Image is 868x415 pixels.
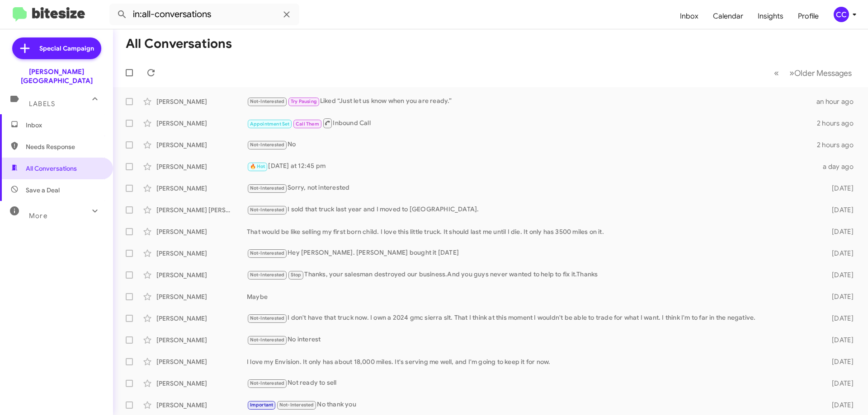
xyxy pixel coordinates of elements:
[12,37,101,59] a: Special Campaign
[247,335,817,345] div: No interest
[29,212,47,220] span: More
[247,357,817,366] div: I love my Envision. It only has about 18,000 miles. It's serving me well, and I'm going to keep i...
[250,98,285,104] span: Not-Interested
[26,121,103,130] span: Inbox
[250,272,285,278] span: Not-Interested
[247,161,817,172] div: [DATE] at 12:45 pm
[156,270,247,280] div: [PERSON_NAME]
[791,3,826,29] a: Profile
[156,401,247,410] div: [PERSON_NAME]
[156,205,247,214] div: [PERSON_NAME] [PERSON_NAME]
[817,205,861,214] div: [DATE]
[250,142,285,148] span: Not-Interested
[250,337,285,343] span: Not-Interested
[291,272,302,278] span: Stop
[156,336,247,345] div: [PERSON_NAME]
[247,400,817,410] div: No thank you
[250,163,265,169] span: 🔥 Hot
[250,207,285,213] span: Not-Interested
[247,248,817,258] div: Hey [PERSON_NAME]. [PERSON_NAME] bought it [DATE]
[156,97,247,106] div: [PERSON_NAME]
[817,184,861,193] div: [DATE]
[817,292,861,301] div: [DATE]
[247,96,816,107] div: Liked “Just let us know when you are ready.”
[247,270,817,280] div: Thanks, your salesman destroyed our business.And you guys never wanted to help to fix it.Thanks
[29,100,55,108] span: Labels
[826,7,858,22] button: CC
[247,117,817,129] div: Inbound Call
[247,378,817,388] div: Not ready to sell
[250,380,285,386] span: Not-Interested
[774,67,779,79] span: «
[250,250,285,256] span: Not-Interested
[26,164,77,173] span: All Conversations
[250,402,274,408] span: Important
[706,3,750,29] a: Calendar
[817,249,861,258] div: [DATE]
[156,184,247,193] div: [PERSON_NAME]
[247,227,817,236] div: That would be like selling my first born child. I love this little truck. It should last me until...
[156,249,247,258] div: [PERSON_NAME]
[247,140,817,150] div: No
[126,37,232,51] h1: All Conversations
[834,7,849,22] div: CC
[156,379,247,388] div: [PERSON_NAME]
[817,162,861,171] div: a day ago
[817,336,861,345] div: [DATE]
[26,186,60,195] span: Save a Deal
[247,205,817,215] div: I sold that truck last year and I moved to [GEOGRAPHIC_DATA].
[769,64,857,82] nav: Page navigation example
[817,227,861,236] div: [DATE]
[817,119,861,128] div: 2 hours ago
[769,64,784,82] button: Previous
[789,67,794,79] span: »
[296,121,319,127] span: Call Them
[39,44,94,53] span: Special Campaign
[817,140,861,149] div: 2 hours ago
[156,314,247,323] div: [PERSON_NAME]
[247,313,817,323] div: I don't have that truck now. I own a 2024 gmc sierra slt. That I think at this moment I wouldn't ...
[156,140,247,149] div: [PERSON_NAME]
[817,314,861,323] div: [DATE]
[156,292,247,301] div: [PERSON_NAME]
[26,142,103,151] span: Needs Response
[291,98,317,104] span: Try Pausing
[109,4,299,25] input: Search
[817,379,861,388] div: [DATE]
[279,402,314,408] span: Not-Interested
[816,97,861,106] div: an hour ago
[673,3,706,29] a: Inbox
[156,119,247,128] div: [PERSON_NAME]
[750,3,791,29] a: Insights
[250,185,285,191] span: Not-Interested
[817,270,861,280] div: [DATE]
[156,162,247,171] div: [PERSON_NAME]
[247,292,817,301] div: Maybe
[817,357,861,366] div: [DATE]
[794,68,852,78] span: Older Messages
[784,64,857,82] button: Next
[817,401,861,410] div: [DATE]
[156,227,247,236] div: [PERSON_NAME]
[250,315,285,321] span: Not-Interested
[250,121,290,127] span: Appointment Set
[247,183,817,193] div: Sorry, not interested
[156,357,247,366] div: [PERSON_NAME]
